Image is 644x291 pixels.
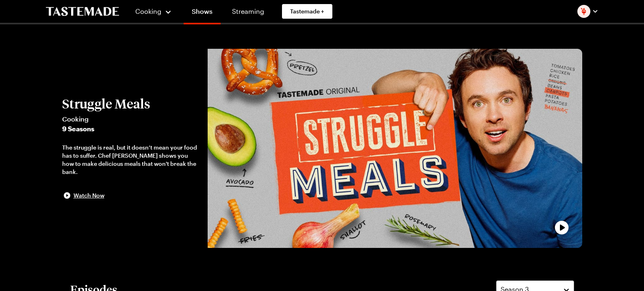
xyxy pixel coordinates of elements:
img: Profile picture [577,5,590,18]
img: Struggle Meals [208,49,582,248]
span: Watch Now [74,191,104,200]
a: Tastemade + [282,4,332,19]
span: Tastemade + [290,7,324,15]
h2: Struggle Meals [62,96,199,111]
a: To Tastemade Home Page [46,7,119,16]
button: play trailer [208,49,582,248]
a: Shows [184,2,221,24]
span: Cooking [62,114,199,124]
span: Cooking [135,7,161,15]
span: 9 Seasons [62,124,199,134]
div: The struggle is real, but it doesn’t mean your food has to suffer. Chef [PERSON_NAME] shows you h... [62,143,199,176]
button: Profile picture [577,5,598,18]
button: Struggle MealsCooking9 SeasonsThe struggle is real, but it doesn’t mean your food has to suffer. ... [62,96,199,200]
button: Cooking [135,2,172,21]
